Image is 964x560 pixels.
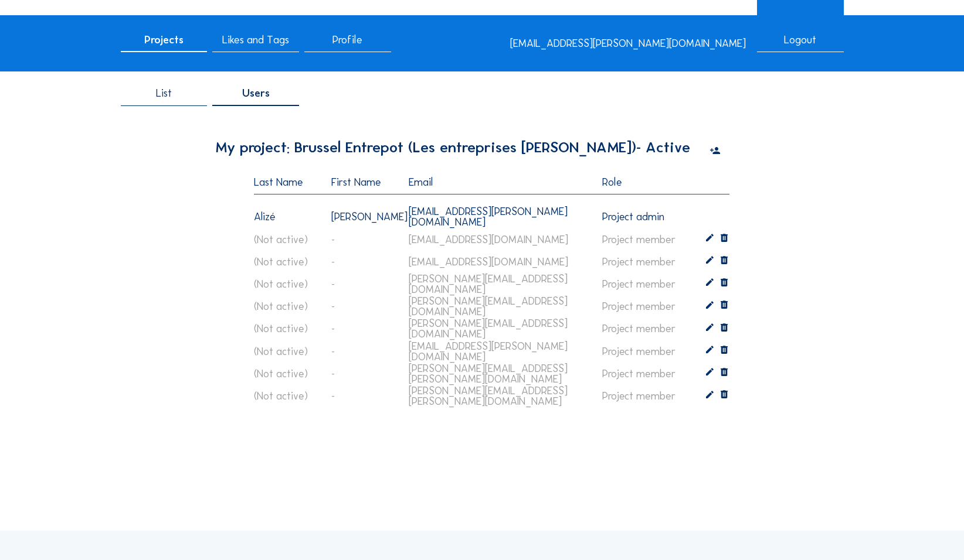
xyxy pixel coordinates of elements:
div: project member [602,257,704,267]
div: Last Name [247,170,324,195]
div: project member [602,279,704,289]
div: project member [602,234,704,245]
div: - [324,361,402,386]
div: Alizé [247,204,324,229]
div: (not active) [247,227,324,252]
div: My project: Brussel Entrepot (Les entreprises [PERSON_NAME]) [215,140,690,155]
div: project member [602,391,704,401]
div: - [324,294,402,319]
div: - [324,227,402,252]
div: [EMAIL_ADDRESS][PERSON_NAME][DOMAIN_NAME] [402,334,595,369]
div: - [324,272,402,296]
div: project member [602,323,704,334]
div: [PERSON_NAME] [324,204,402,229]
div: (not active) [247,250,324,274]
div: [EMAIL_ADDRESS][PERSON_NAME][DOMAIN_NAME] [510,38,746,49]
div: project member [602,301,704,312]
div: [EMAIL_ADDRESS][DOMAIN_NAME] [402,227,595,252]
div: Logout [757,35,844,53]
div: (not active) [247,339,324,364]
div: [EMAIL_ADDRESS][PERSON_NAME][DOMAIN_NAME] [402,199,595,234]
div: (not active) [247,361,324,386]
div: (not active) [247,272,324,296]
div: project admin [602,211,704,222]
div: - [324,316,402,341]
div: project member [602,346,704,357]
div: Email [402,170,595,195]
div: - [324,339,402,364]
span: - Active [636,138,690,156]
div: [PERSON_NAME][EMAIL_ADDRESS][DOMAIN_NAME] [402,267,595,302]
div: (not active) [247,384,324,408]
div: - [324,250,402,274]
span: Projects [144,35,184,45]
div: project member [602,368,704,379]
div: [PERSON_NAME][EMAIL_ADDRESS][PERSON_NAME][DOMAIN_NAME] [402,378,595,414]
span: Likes and Tags [222,35,289,45]
span: Users [242,88,270,98]
div: [PERSON_NAME][EMAIL_ADDRESS][PERSON_NAME][DOMAIN_NAME] [402,356,595,391]
div: (not active) [247,294,324,319]
div: Role [595,170,711,195]
div: First Name [324,170,402,195]
div: [PERSON_NAME][EMAIL_ADDRESS][DOMAIN_NAME] [402,289,595,324]
span: Profile [332,35,362,45]
div: [EMAIL_ADDRESS][DOMAIN_NAME] [402,250,595,274]
div: - [324,384,402,408]
span: List [156,88,172,98]
div: (not active) [247,316,324,341]
div: [PERSON_NAME][EMAIL_ADDRESS][DOMAIN_NAME] [402,311,595,346]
